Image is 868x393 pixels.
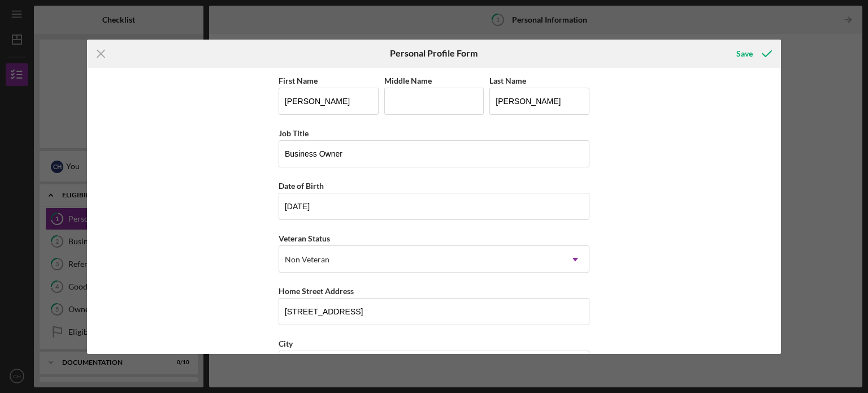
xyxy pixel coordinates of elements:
[736,42,753,65] div: Save
[390,48,478,58] h6: Personal Profile Form
[279,181,324,191] label: Date of Birth
[279,128,309,138] label: Job Title
[279,286,354,296] label: Home Street Address
[725,42,781,65] button: Save
[279,76,318,85] label: First Name
[489,76,526,85] label: Last Name
[384,76,432,85] label: Middle Name
[279,339,293,348] label: City
[285,255,329,264] div: Non Veteran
